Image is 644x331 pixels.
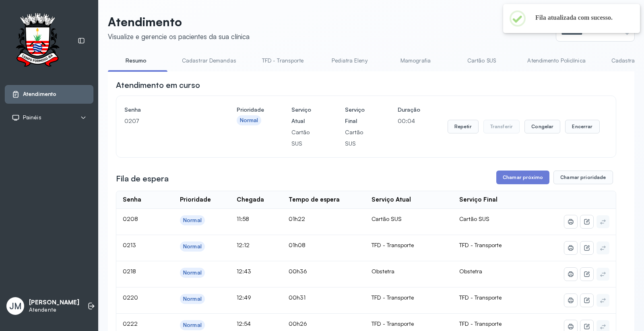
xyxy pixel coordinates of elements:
[372,294,446,301] div: TFD - Transporte
[123,215,138,222] span: 0208
[372,241,446,249] div: TFD - Transporte
[459,196,497,204] div: Serviço Final
[459,320,502,327] span: TFD - Transporte
[372,196,411,204] div: Serviço Atual
[183,243,202,250] div: Normal
[183,296,202,302] div: Normal
[23,91,56,98] span: Atendimento
[116,173,169,184] h3: Fila de espera
[345,104,370,127] h4: Serviço Final
[321,54,378,67] a: Pediatra Eleny
[459,268,482,275] span: Obstetra
[372,320,446,327] div: TFD - Transporte
[237,215,249,222] span: 11:58
[183,269,202,276] div: Normal
[237,241,250,248] span: 12:12
[29,306,79,313] p: Atendente
[237,104,264,115] h4: Prioridade
[29,299,79,306] p: [PERSON_NAME]
[108,54,164,67] a: Resumo
[565,120,599,133] button: Encerrar
[345,127,370,149] p: Cartão SUS
[387,54,444,67] a: Mamografia
[237,320,251,327] span: 12:54
[108,32,250,41] div: Visualize e gerencie os pacientes da sua clínica
[289,196,340,204] div: Tempo de espera
[524,120,560,133] button: Congelar
[372,268,446,275] div: Obstetra
[289,215,305,222] span: 01h22
[123,294,138,301] span: 0220
[448,120,479,133] button: Repetir
[123,268,136,275] span: 0218
[237,196,264,204] div: Chegada
[183,217,202,224] div: Normal
[483,120,520,133] button: Transferir
[453,54,510,67] a: Cartão SUS
[124,115,209,127] p: 0207
[237,294,251,301] span: 12:49
[398,115,420,127] p: 00:04
[116,79,200,91] h3: Atendimento em curso
[459,241,502,248] span: TFD - Transporte
[289,294,305,301] span: 00h31
[174,54,244,67] a: Cadastrar Demandas
[291,127,318,149] p: Cartão SUS
[496,171,549,184] button: Chamar próximo
[12,90,87,98] a: Atendimento
[23,114,41,121] span: Painéis
[123,196,141,204] div: Senha
[123,320,138,327] span: 0222
[459,215,489,222] span: Cartão SUS
[8,13,66,69] img: Logotipo do estabelecimento
[289,320,307,327] span: 00h26
[372,215,446,223] div: Cartão SUS
[108,15,250,29] p: Atendimento
[254,54,312,67] a: TFD - Transporte
[459,294,502,301] span: TFD - Transporte
[237,268,251,275] span: 12:43
[180,196,211,204] div: Prioridade
[535,14,627,22] h2: Fila atualizada com sucesso.
[291,104,318,127] h4: Serviço Atual
[519,54,593,67] a: Atendimento Policlínica
[240,117,258,124] div: Normal
[398,104,420,115] h4: Duração
[553,171,613,184] button: Chamar prioridade
[289,268,307,275] span: 00h36
[183,322,202,329] div: Normal
[289,241,305,248] span: 01h08
[124,104,209,115] h4: Senha
[123,241,136,248] span: 0213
